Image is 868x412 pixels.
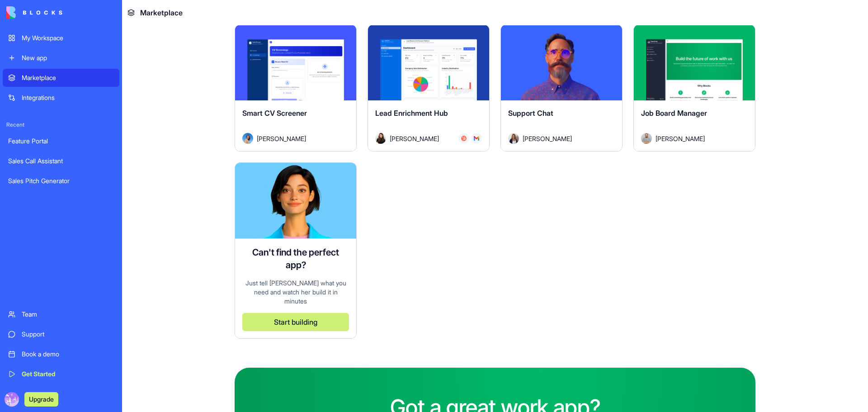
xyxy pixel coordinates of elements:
[242,279,349,306] div: Just tell [PERSON_NAME] what you need and watch her build it in minutes
[22,350,114,359] div: Book a demo
[3,49,119,67] a: New app
[390,134,439,143] span: [PERSON_NAME]
[22,73,114,82] div: Marketplace
[508,109,553,118] span: Support Chat
[641,133,652,144] img: Avatar
[8,137,114,146] div: Feature Portal
[24,394,58,403] a: Upgrade
[235,162,357,339] a: Ella AI assistantCan't find the perfect app?Just tell [PERSON_NAME] what you need and watch her b...
[633,24,755,152] a: Job Board ManagerAvatar[PERSON_NAME]
[8,176,114,185] div: Sales Pitch Generator
[6,6,62,19] img: logo
[235,163,356,238] img: Ella AI assistant
[22,93,114,102] div: Integrations
[242,313,349,331] button: Start building
[242,133,253,144] img: Avatar
[508,133,519,144] img: Avatar
[22,310,114,319] div: Team
[3,172,119,190] a: Sales Pitch Generator
[3,305,119,323] a: Team
[242,246,349,271] h4: Can't find the perfect app?
[22,33,114,43] div: My Workspace
[257,134,306,143] span: [PERSON_NAME]
[3,121,119,128] span: Recent
[3,29,119,47] a: My Workspace
[656,134,705,143] span: [PERSON_NAME]
[474,136,479,141] img: Gmail_trouth.svg
[3,345,119,363] a: Book a demo
[461,136,467,141] img: Hubspot_zz4hgj.svg
[523,134,572,143] span: [PERSON_NAME]
[3,69,119,87] a: Marketplace
[140,7,183,18] span: Marketplace
[3,89,119,107] a: Integrations
[368,24,490,152] a: Lead Enrichment HubAvatar[PERSON_NAME]
[8,156,114,166] div: Sales Call Assistant
[22,369,114,379] div: Get Started
[3,325,119,343] a: Support
[500,24,623,152] a: Support ChatAvatar[PERSON_NAME]
[22,330,114,339] div: Support
[24,392,58,407] button: Upgrade
[3,365,119,383] a: Get Started
[3,152,119,170] a: Sales Call Assistant
[22,53,114,62] div: New app
[5,392,19,407] img: ACg8ocK7tC6GmUTa3wYSindAyRLtnC5UahbIIijpwl7Jo_uOzWMSvt0=s96-c
[641,109,707,118] span: Job Board Manager
[242,109,307,118] span: Smart CV Screener
[375,133,386,144] img: Avatar
[235,24,357,152] a: Smart CV ScreenerAvatar[PERSON_NAME]
[3,132,119,150] a: Feature Portal
[375,109,448,118] span: Lead Enrichment Hub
